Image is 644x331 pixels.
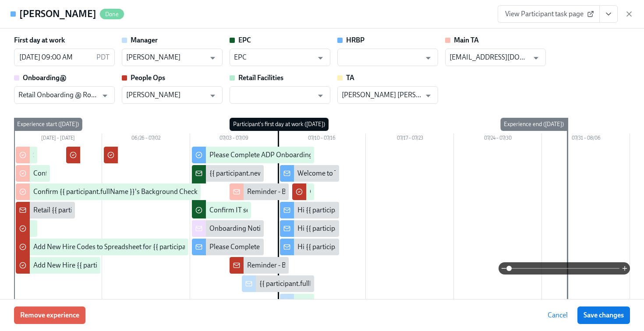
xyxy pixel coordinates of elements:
[209,150,331,160] div: Please Complete ADP Onboarding Tasks
[421,51,435,65] button: Open
[454,36,479,44] strong: Main TA
[500,118,567,131] div: Experience end ([DATE])
[206,89,219,102] button: Open
[238,36,251,44] strong: EPC
[131,36,158,44] strong: Manager
[278,134,366,145] div: 07/10 – 07/16
[209,242,371,252] div: Please Complete Your Background Check in HireRight
[206,51,219,65] button: Open
[33,205,219,215] div: Retail {{ participant.newOrRehire }} - {{ participant.fullName }}
[505,10,592,18] span: View Participant task page
[33,150,190,160] div: Start background check for {{ participant.fullName }}
[297,205,493,215] div: Hi {{ participant.firstName }}, here is your 40% off evergreen code
[548,311,568,320] span: Cancel
[529,51,543,65] button: Open
[259,279,430,289] div: {{ participant.fullName }} Has Cleared Background Check
[599,5,618,23] button: View task page
[98,89,112,102] button: Open
[238,74,283,82] strong: Retail Facilities
[102,134,190,145] div: 06/26 – 07/02
[314,89,327,102] button: Open
[314,51,327,65] button: Open
[247,187,377,197] div: Reminder - Background Check Not Yet Back
[346,74,354,82] strong: TA
[190,134,278,145] div: 07/03 – 07/09
[542,134,630,145] div: 07/31 – 08/06
[33,242,356,252] div: Add New Hire Codes to Spreadsheet for {{ participant.fullName }} ({{ participant.startDate | MM/D...
[131,74,165,82] strong: People Ops
[297,242,485,252] div: Hi {{ participant.firstName }}, enjoy your new shoe & bag codes
[584,311,624,320] span: Save changes
[209,169,567,178] div: {{ participant.newOrRehire }}: {{ participant.fullName }} - {{ participant.role }} ({{ participan...
[310,187,471,197] div: Confirm I-9 is completed for {{ participant.fullName }}
[297,169,376,178] div: Welcome to Team Rothy’s!
[33,187,238,197] div: Confirm {{ participant.fullName }}'s Background Check is Completed
[541,306,574,324] button: Cancel
[19,7,96,21] h4: [PERSON_NAME]
[230,118,329,131] div: Participant's first day at work ([DATE])
[421,89,435,102] button: Open
[297,224,483,233] div: Hi {{ participant.firstName }}, enjoy your annual $50 off codes.
[577,306,630,324] button: Save changes
[498,5,600,23] a: View Participant task page
[209,224,538,233] div: Onboarding Notice: {{ participant.fullName }} – {{ participant.role }} ({{ participant.startDate ...
[100,11,124,18] span: Done
[23,74,67,82] strong: Onboarding@
[14,134,102,145] div: [DATE] – [DATE]
[96,53,110,62] p: PDT
[33,224,199,233] div: Create work email address for {{ participant.fullName }}
[14,118,82,131] div: Experience start ([DATE])
[14,35,65,45] label: First day at work
[20,311,79,320] span: Remove experience
[209,205,311,215] div: Confirm IT set up steps completed
[454,134,542,145] div: 07/24 – 07/30
[297,297,476,307] div: Please complete the I-9 for {{ participant.fullName }} in ADP
[247,261,377,270] div: Reminder - Background Check Not Yet Back
[346,36,364,44] strong: HRBP
[366,134,454,145] div: 07/17 – 07/23
[14,306,85,324] button: Remove experience
[33,169,237,178] div: Confirm {{ participant.firstName }} has submitted background check
[33,261,174,270] div: Add New Hire {{ participant.fullName }} in ADP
